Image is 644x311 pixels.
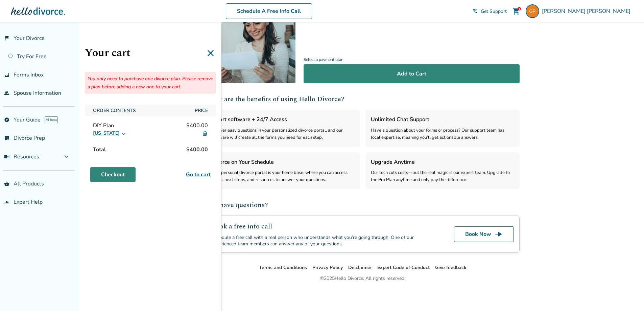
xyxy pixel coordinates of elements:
div: © 2025 Hello Divorce. All rights reserved. [320,274,405,283]
a: Go to cart [186,171,211,179]
img: Delete [202,130,208,136]
div: Answer easy questions in your personalized divorce portal, and our software will create all the f... [211,127,355,141]
li: Disclaimer [348,264,372,272]
span: $400.00 [186,122,208,129]
span: Get Support [481,8,507,15]
span: [PERSON_NAME] [PERSON_NAME] [542,7,633,15]
h3: Divorce on Your Schedule [211,158,355,166]
span: people [4,90,9,96]
span: shopping_basket [4,181,9,186]
span: expand_more [62,153,70,161]
span: flag_2 [4,36,9,41]
div: Your personal divorce portal is your home base, where you can access forms, next steps, and resou... [211,169,355,184]
span: Price [192,105,211,116]
span: Forms Inbox [14,71,44,79]
div: Have a question about your forms or process? Our support team has local expertise, meaning you’ll... [371,127,514,141]
span: Resources [4,153,39,160]
span: groups [4,199,9,205]
h3: Unlimited Chat Support [371,115,514,124]
span: shopping_cart [512,7,520,15]
span: list_alt_check [4,135,9,141]
h1: Your cart [85,45,216,61]
span: AI beta [45,116,58,123]
h2: Book a free info call [212,221,438,231]
h3: Smart software + 24/7 Access [211,115,355,124]
button: Add to Cart [304,64,520,83]
h3: Upgrade Anytime [371,158,514,166]
button: [US_STATE] [93,129,126,137]
a: Privacy Policy [312,264,343,271]
span: menu_book [4,154,9,159]
span: Total [90,143,109,156]
span: line_end_arrow [495,230,503,238]
h2: What are the benefits of using Hello Divorce? [206,94,520,104]
span: inbox [4,72,9,77]
a: Schedule A Free Info Call [226,3,312,19]
a: Expert Code of Conduct [377,264,430,271]
img: arosser4@gmail.com [526,4,539,18]
span: DIY Plan [93,122,114,129]
a: phone_in_talkGet Support [473,8,507,15]
span: explore [4,117,9,123]
iframe: Chat Widget [610,279,644,311]
div: You only need to purchase one divorce plan. Please remove a plan before adding a new one to your ... [85,72,216,94]
a: Book Nowline_end_arrow [454,226,514,242]
span: phone_in_talk [473,8,478,14]
span: Select a payment plan [304,55,520,64]
h2: Still have questions? [206,200,520,210]
li: Give feedback [435,264,467,272]
div: Our tech cuts costs—but the real magic is our expert team. Upgrade to the Pro Plan anytime and on... [371,169,514,184]
span: $400.00 [184,143,211,156]
span: Order Contents [90,105,189,116]
div: 1 [518,7,521,10]
div: Schedule a free call with a real person who understands what you’re going through. One of our exp... [212,234,438,247]
a: Terms and Conditions [259,264,307,271]
a: Checkout [90,167,136,182]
